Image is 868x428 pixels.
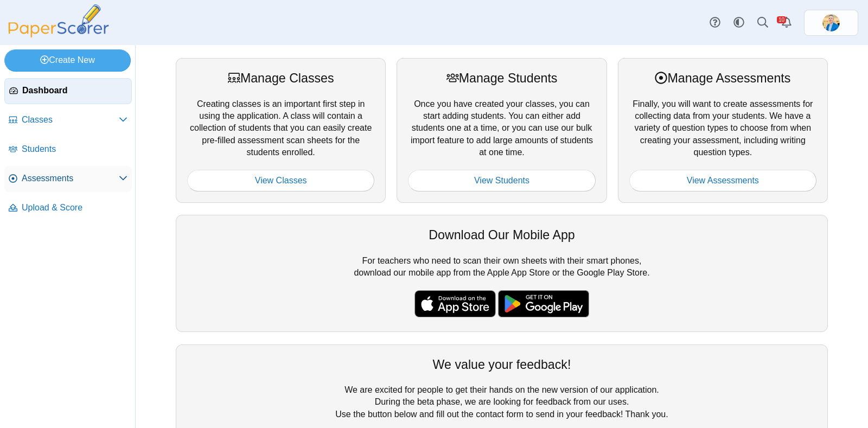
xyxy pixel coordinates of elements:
[4,137,132,163] a: Students
[408,170,595,191] a: View Students
[22,173,119,184] span: Assessments
[4,195,132,221] a: Upload & Score
[804,10,858,36] a: ps.jrF02AmRZeRNgPWo
[4,30,113,39] a: PaperScorer
[187,69,374,87] div: Manage Classes
[4,166,132,192] a: Assessments
[4,107,132,133] a: Classes
[4,78,132,104] a: Dashboard
[4,4,113,37] img: PaperScorer
[498,290,589,317] img: google-play-badge.png
[408,69,595,87] div: Manage Students
[187,226,816,244] div: Download Our Mobile App
[22,85,127,97] span: Dashboard
[176,58,386,203] div: Creating classes is an important first step in using the application. A class will contain a coll...
[629,170,816,191] a: View Assessments
[22,114,119,126] span: Classes
[22,143,127,155] span: Students
[629,69,816,87] div: Manage Assessments
[822,14,840,31] span: Travis McFarland
[775,11,799,35] a: Alerts
[4,49,131,71] a: Create New
[414,290,496,317] img: apple-store-badge.svg
[618,58,828,203] div: Finally, you will want to create assessments for collecting data from your students. We have a va...
[822,14,840,31] img: ps.jrF02AmRZeRNgPWo
[176,215,828,332] div: For teachers who need to scan their own sheets with their smart phones, download our mobile app f...
[22,202,127,214] span: Upload & Score
[397,58,607,203] div: Once you have created your classes, you can start adding students. You can either add students on...
[187,356,816,373] div: We value your feedback!
[187,170,374,191] a: View Classes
